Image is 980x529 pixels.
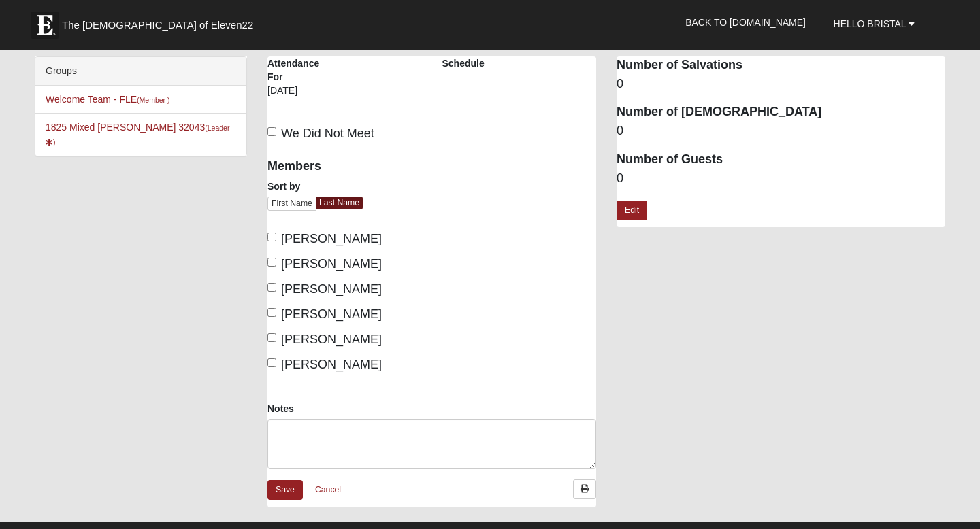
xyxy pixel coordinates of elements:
a: Edit [617,201,647,220]
input: [PERSON_NAME] [267,358,276,367]
dt: Number of Guests [617,151,945,169]
label: Attendance For [267,56,334,84]
label: Notes [267,402,294,415]
span: [PERSON_NAME] [281,232,382,245]
dd: 0 [617,170,945,188]
div: Groups [35,57,246,86]
dt: Number of [DEMOGRAPHIC_DATA] [617,103,945,121]
span: The [DEMOGRAPHIC_DATA] of Eleven22 [62,18,253,32]
a: Hello Bristal [823,7,925,41]
input: [PERSON_NAME] [267,333,276,342]
label: Sort by [267,180,300,193]
span: Hello Bristal [834,18,906,29]
span: [PERSON_NAME] [281,257,382,271]
a: Cancel [306,479,350,500]
span: [PERSON_NAME] [281,358,382,371]
input: [PERSON_NAME] [267,258,276,267]
span: [PERSON_NAME] [281,307,382,321]
div: [DATE] [267,84,334,107]
input: We Did Not Meet [267,127,276,136]
a: Print Attendance Roster [573,479,596,499]
dt: Number of Salvations [617,56,945,74]
dd: 0 [617,122,945,140]
label: Schedule [442,56,485,70]
a: Last Name [316,197,363,209]
input: [PERSON_NAME] [267,233,276,241]
span: [PERSON_NAME] [281,332,382,346]
a: Back to [DOMAIN_NAME] [675,5,816,39]
h4: Members [267,159,422,174]
a: Welcome Team - FLE(Member ) [46,94,170,105]
span: [PERSON_NAME] [281,282,382,296]
span: We Did Not Meet [281,126,374,140]
small: (Member ) [137,96,169,104]
a: The [DEMOGRAPHIC_DATA] of Eleven22 [24,5,297,39]
input: [PERSON_NAME] [267,308,276,317]
dd: 0 [617,75,945,93]
img: Eleven22 logo [31,12,59,39]
a: First Name [267,197,316,211]
a: Save [267,480,303,500]
a: 1825 Mixed [PERSON_NAME] 32043(Leader) [46,122,229,147]
input: [PERSON_NAME] [267,283,276,292]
